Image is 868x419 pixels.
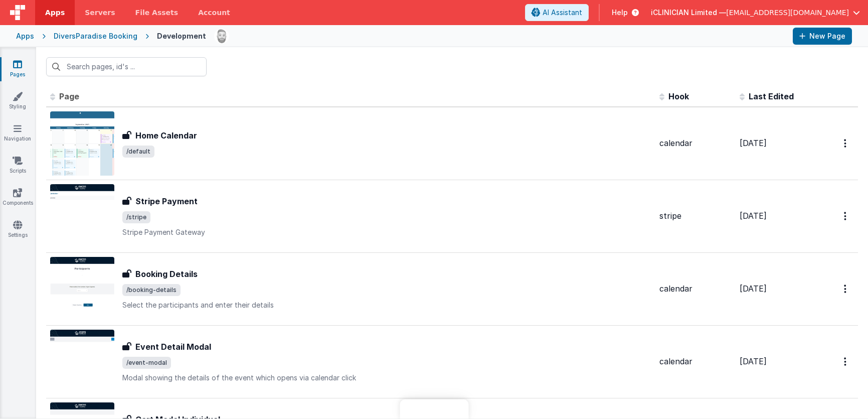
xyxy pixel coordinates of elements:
h3: Booking Details [135,268,198,280]
div: Development [157,31,206,41]
div: calendar [659,283,732,295]
span: [EMAIL_ADDRESS][DOMAIN_NAME] [726,8,849,18]
span: /booking-details [122,284,181,296]
span: Hook [668,91,689,101]
h3: Stripe Payment [135,195,198,207]
span: /default [122,146,154,158]
span: Apps [45,8,65,18]
span: [DATE] [740,138,767,148]
button: Options [838,206,854,226]
span: Servers [85,8,115,18]
span: /event-modal [122,357,171,369]
p: Modal showing the details of the event which opens via calendar click [122,373,651,383]
div: calendar [659,356,732,367]
span: [DATE] [740,356,767,366]
span: [DATE] [740,284,767,294]
span: Help [612,8,628,18]
span: [DATE] [740,211,767,221]
span: Last Edited [749,91,794,101]
span: iCLINICIAN Limited — [651,8,726,18]
span: /stripe [122,211,150,223]
button: iCLINICIAN Limited — [EMAIL_ADDRESS][DOMAIN_NAME] [651,8,860,18]
button: New Page [793,28,852,45]
div: DiversParadise Booking [54,31,137,41]
p: Stripe Payment Gateway [122,227,651,237]
p: Select the participants and enter their details [122,300,651,310]
div: Apps [16,31,34,41]
button: Options [838,278,854,299]
span: AI Assistant [543,8,582,18]
span: Page [59,91,79,101]
div: calendar [659,137,732,149]
div: stripe [659,210,732,222]
h3: Event Detail Modal [135,341,211,353]
button: Options [838,351,854,372]
span: File Assets [135,8,179,18]
button: Options [838,133,854,154]
input: Search pages, id's ... [46,57,207,76]
button: AI Assistant [525,4,589,21]
h3: Home Calendar [135,129,197,142]
img: 338b8ff906eeea576da06f2fc7315c1b [215,29,229,43]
